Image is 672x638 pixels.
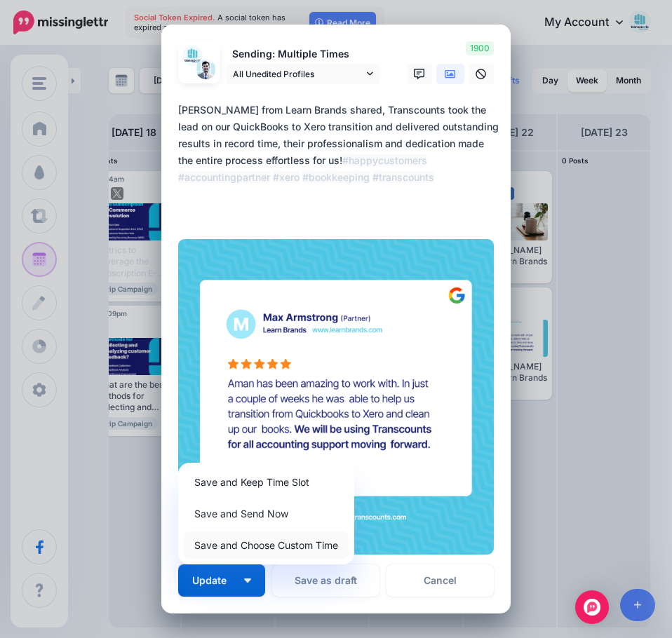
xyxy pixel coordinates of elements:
span: All Unedited Profiles [233,67,363,81]
img: 277354160_303212145291361_9196144354521383008_n-bsa134811.jpg [182,46,203,66]
a: Save and Choose Custom Time [184,531,349,559]
p: Sending: Multiple Times [226,46,380,62]
button: Save as draft [272,564,379,597]
img: arrow-down-white.png [244,578,251,583]
div: Open Intercom Messenger [575,590,609,624]
span: Update [192,576,237,585]
div: Update [178,463,354,564]
button: Update [178,564,265,597]
a: Cancel [387,564,494,597]
span: 1900 [466,41,494,55]
img: KCGOQX4IQHP25HH659T8WYTRMXN70ITG.jpg [178,239,494,555]
div: [PERSON_NAME] from Learn Brands shared, Transcounts took the lead on our QuickBooks to Xero trans... [178,102,501,186]
img: 1715705739282-77810.png [196,59,216,79]
a: Save and Send Now [184,500,349,527]
a: Save and Keep Time Slot [184,468,349,496]
a: All Unedited Profiles [226,64,380,84]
